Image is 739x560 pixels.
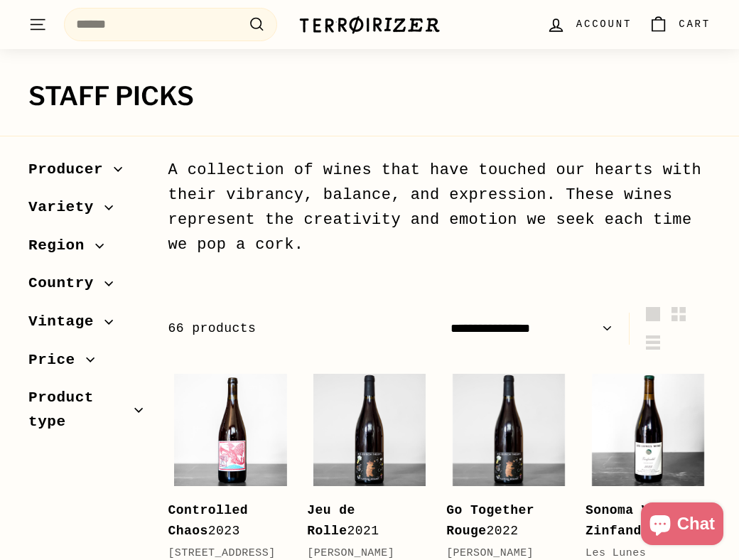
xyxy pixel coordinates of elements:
[28,386,134,434] span: Product type
[28,154,145,193] button: Producer
[168,503,248,538] b: Controlled Chaos
[586,503,689,538] b: Sonoma Valley Zinfandel
[28,310,104,334] span: Vintage
[679,16,711,32] span: Cart
[28,82,711,111] h1: Staff Picks
[28,234,95,258] span: Region
[28,158,114,182] span: Producer
[28,268,145,306] button: Country
[28,230,145,269] button: Region
[28,271,104,296] span: Country
[28,382,145,444] button: Product type
[637,502,728,549] inbox-online-store-chat: Shopify online store chat
[168,318,439,339] div: 66 products
[168,500,279,542] div: 2023
[28,348,86,372] span: Price
[586,500,696,542] div: 2023
[28,192,145,230] button: Variety
[538,4,640,45] a: Account
[168,158,711,258] div: A collection of wines that have touched our hearts with their vibrancy, balance, and expression. ...
[28,306,145,345] button: Vintage
[640,4,719,45] a: Cart
[576,16,632,32] span: Account
[28,345,145,383] button: Price
[446,500,557,542] div: 2022
[28,195,104,220] span: Variety
[446,503,534,538] b: Go Together Rouge
[307,500,418,542] div: 2021
[307,503,355,538] b: Jeu de Rolle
